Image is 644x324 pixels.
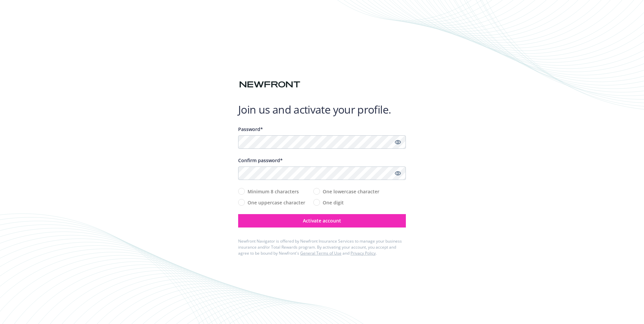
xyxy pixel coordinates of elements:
[394,138,402,146] a: Show password
[238,167,406,180] input: Confirm your unique password...
[300,250,341,256] a: General Terms of Use
[303,217,341,224] span: Activate account
[248,199,305,206] span: One uppercase character
[238,103,406,116] h1: Join us and activate your profile.
[238,157,283,164] span: Confirm password*
[238,79,302,90] img: Newfront logo
[394,169,402,177] a: Show password
[238,135,406,149] input: Enter a unique password...
[238,126,263,132] span: Password*
[351,250,376,256] a: Privacy Policy
[238,214,406,228] button: Activate account
[238,238,406,256] div: Newfront Navigator is offered by Newfront Insurance Services to manage your business insurance an...
[323,188,379,195] span: One lowercase character
[323,199,344,206] span: One digit
[248,188,299,195] span: Minimum 8 characters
